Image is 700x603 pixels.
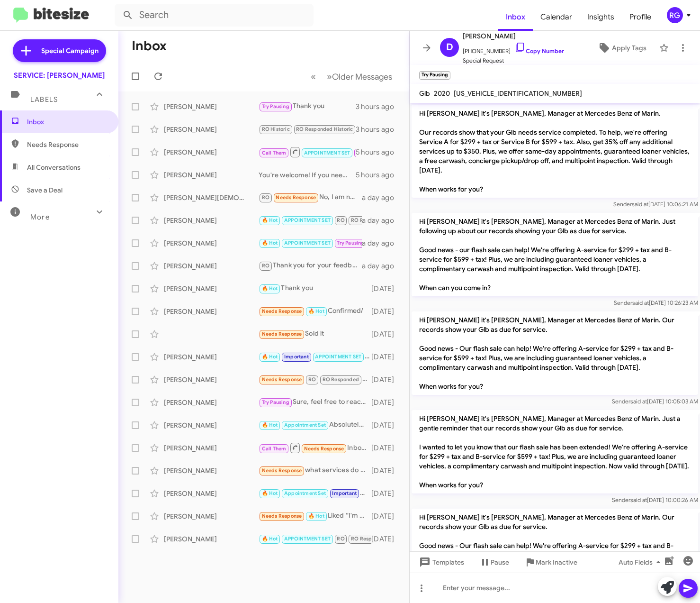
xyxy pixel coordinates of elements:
[284,217,331,223] span: APPOINTMENT SET
[164,443,259,453] div: [PERSON_NAME]
[164,193,259,202] div: [PERSON_NAME][DEMOGRAPHIC_DATA]
[659,7,690,23] button: RG
[463,30,564,42] span: [PERSON_NAME]
[262,446,287,452] span: Call Them
[284,490,326,496] span: Appointment Set
[262,399,289,405] span: Try Pausing
[259,533,371,544] div: Le gustó “You're welcome! If you need any more assistance or want to schedule future services, ju...
[371,512,402,521] div: [DATE]
[27,117,108,127] span: Inbox
[614,299,698,306] span: Sender [DATE] 10:26:23 AM
[463,56,564,65] span: Special Request
[259,215,362,226] div: Hi [PERSON_NAME],The offer that was sent to you back in May is no longer available, but we’re cur...
[351,217,387,223] span: RO Responded
[259,465,371,476] div: what services do you have for EQ 450 Electric car??
[259,442,371,454] div: Inbound Call
[491,554,509,571] span: Pause
[296,126,353,132] span: RO Responded Historic
[514,47,564,55] a: Copy Number
[533,3,580,31] a: Calendar
[612,398,698,405] span: Sender [DATE] 10:05:03 AM
[419,89,430,98] span: Glb
[259,124,356,135] div: Thank you again for your understanding and for continuing to work with us. We value your long-tim...
[14,71,105,80] div: SERVICE: [PERSON_NAME]
[284,422,326,428] span: Appointment Set
[321,67,398,86] button: Next
[259,374,371,385] div: I just got de
[356,125,402,134] div: 3 hours ago
[351,536,387,542] span: RO Responded
[362,238,402,248] div: a day ago
[323,376,359,383] span: RO Responded
[262,285,278,292] span: 🔥 Hot
[434,89,450,98] span: 2020
[259,101,356,112] div: Thank you
[262,263,269,269] span: RO
[304,446,344,452] span: Needs Response
[164,216,259,225] div: [PERSON_NAME]
[262,536,278,542] span: 🔥 Hot
[164,284,259,293] div: [PERSON_NAME]
[362,216,402,225] div: a day ago
[632,299,649,306] span: said at
[259,397,371,408] div: Sure, feel free to reach out anytime when you're ready to schedule your service. We're here to help!
[311,71,316,82] span: «
[164,102,259,111] div: [PERSON_NAME]
[332,490,357,496] span: Important
[630,496,647,503] span: said at
[362,193,402,202] div: a day ago
[27,163,81,172] span: All Conversations
[611,554,672,571] button: Auto Fields
[259,238,362,248] div: You're welcome! Feel free to reach out anytime you need assistance. Have a great day!
[30,213,50,221] span: More
[305,67,398,86] nav: Page navigation example
[667,7,683,23] div: RG
[371,284,402,293] div: [DATE]
[371,307,402,316] div: [DATE]
[284,354,309,360] span: Important
[13,39,106,62] a: Special Campaign
[315,354,361,360] span: APPOINTMENT SET
[613,201,698,208] span: Sender [DATE] 10:06:21 AM
[132,38,167,54] h1: Inbox
[454,89,582,98] span: [US_VEHICLE_IDENTIFICATION_NUMBER]
[498,3,533,31] span: Inbox
[164,489,259,498] div: [PERSON_NAME]
[356,170,402,180] div: 5 hours ago
[262,422,278,428] span: 🔥 Hot
[164,238,259,248] div: [PERSON_NAME]
[612,496,698,503] span: Sender [DATE] 10:00:26 AM
[164,170,259,180] div: [PERSON_NAME]
[284,240,331,246] span: APPOINTMENT SET
[362,261,402,271] div: a day ago
[371,466,402,475] div: [DATE]
[580,3,622,31] span: Insights
[262,354,278,360] span: 🔥 Hot
[115,4,314,27] input: Search
[412,509,698,592] p: Hi [PERSON_NAME] it's [PERSON_NAME], Manager at Mercedes Benz of Marin. Our records show your Glb...
[41,46,99,55] span: Special Campaign
[259,329,371,339] div: Sold it
[164,534,259,544] div: [PERSON_NAME]
[259,306,371,317] div: Confirmed/
[262,103,289,110] span: Try Pausing
[164,420,259,430] div: [PERSON_NAME]
[262,217,278,223] span: 🔥 Hot
[371,443,402,453] div: [DATE]
[27,185,63,195] span: Save a Deal
[262,240,278,246] span: 🔥 Hot
[517,554,585,571] button: Mark Inactive
[262,513,302,519] span: Needs Response
[371,375,402,384] div: [DATE]
[276,194,316,201] span: Needs Response
[259,351,371,362] div: Thank you!
[304,150,350,156] span: APPOINTMENT SET
[259,420,371,430] div: Absolutely, we can have a loaner vehicle for your visit. Your visit is confirmed for [DATE] aroun...
[371,352,402,362] div: [DATE]
[622,3,659,31] span: Profile
[371,489,402,498] div: [DATE]
[164,512,259,521] div: [PERSON_NAME]
[412,410,698,493] p: Hi [PERSON_NAME] it's [PERSON_NAME], Manager at Mercedes Benz of Marin. Just a gentle reminder th...
[412,105,698,198] p: Hi [PERSON_NAME] it's [PERSON_NAME], Manager at Mercedes Benz of Marin. Our records show that you...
